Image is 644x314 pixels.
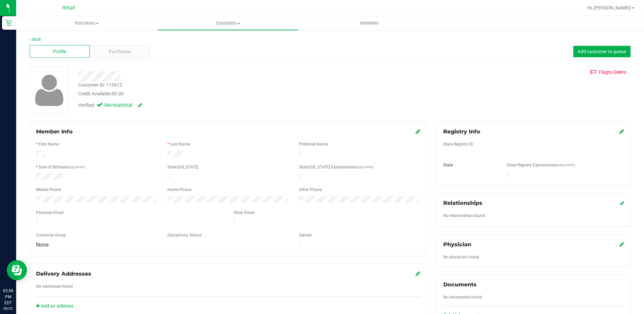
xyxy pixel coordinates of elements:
[32,73,67,107] img: user-icon.png
[443,200,482,206] span: Relationships
[233,210,255,216] label: Other Email
[109,48,131,55] span: Purchases
[507,162,575,168] label: State Registry Expiration
[16,20,157,26] span: Purchases
[78,82,122,89] div: Customer ID: 110612
[158,20,298,26] span: Customers
[36,271,91,277] span: Delivery Addresses
[36,303,73,309] a: Add an address
[36,232,66,238] label: Customer Group
[3,288,13,306] p: 03:06 PM EDT
[573,46,631,57] button: Add customer to queue
[551,163,575,167] span: (MM/DD/YYYY)
[443,281,477,288] span: Documents
[167,187,191,193] label: Home Phone
[299,164,373,170] label: State [US_STATE] Expiration
[36,242,49,248] span: None
[350,165,373,169] span: (MM/DD/YYYY)
[36,128,73,135] span: Member Info
[586,66,631,78] button: Flagto Delete
[351,20,388,26] span: Deliveries
[104,102,131,109] span: Recreational
[61,165,85,169] span: (MM/DD/YYYY)
[62,5,75,11] span: Retail
[3,306,13,311] p: 08/22
[578,49,626,54] span: Add customer to queue
[299,141,328,147] label: Preferred Name
[7,260,27,280] iframe: Resource center
[157,16,298,30] a: Customers
[443,213,486,219] label: No relationships found.
[299,187,322,193] label: Other Phone
[443,128,480,135] span: Registry Info
[438,162,502,168] div: State
[30,37,41,42] a: Back
[78,90,374,97] div: Credit Available:
[587,5,631,10] span: Hi, [PERSON_NAME]!
[36,283,73,289] label: No addresses found
[299,232,312,238] label: Gender
[39,141,59,147] label: First Name
[111,91,124,96] span: $0.00
[167,164,198,170] label: State [US_STATE]
[443,295,483,300] span: No documents found.
[443,141,473,147] label: State Registry ID
[16,16,157,30] a: Purchases
[443,255,480,259] span: No physician found.
[53,48,66,55] span: Profile
[36,187,61,193] label: Mobile Phone
[167,232,201,238] label: Disciplinary Status
[36,210,64,216] label: Personal Email
[170,141,190,147] label: Last Name
[299,16,440,30] a: Deliveries
[5,20,12,26] inline-svg: Retail
[443,241,471,248] span: Physician
[39,164,85,170] label: Date of Birth
[78,102,142,109] div: Verified:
